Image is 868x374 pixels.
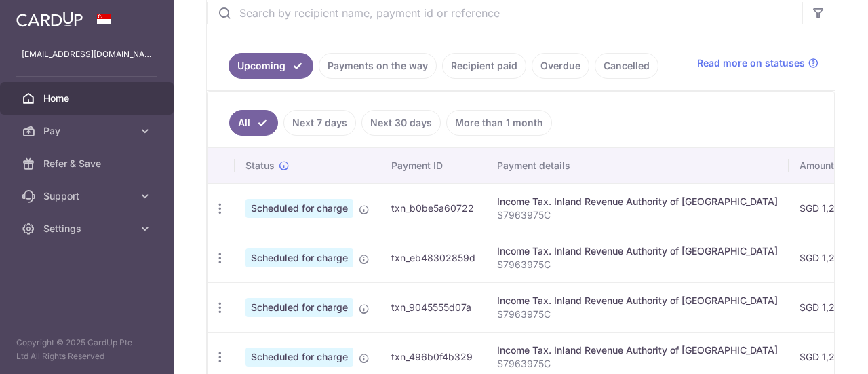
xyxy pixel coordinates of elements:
img: CardUp [16,11,83,27]
span: Refer & Save [43,157,133,170]
span: Status [245,159,275,172]
p: S7963975C [497,208,778,222]
div: Income Tax. Inland Revenue Authority of [GEOGRAPHIC_DATA] [497,244,778,258]
td: txn_b0be5a60722 [380,183,486,233]
span: Scheduled for charge [245,298,353,317]
a: Next 30 days [361,110,441,136]
p: S7963975C [497,357,778,371]
th: Payment ID [380,148,486,183]
span: Scheduled for charge [245,348,353,367]
span: Help [31,10,58,22]
a: More than 1 month [446,110,552,136]
span: Settings [43,222,133,236]
a: Overdue [532,53,589,79]
span: Read more on statuses [697,56,805,70]
a: Next 7 days [283,110,356,136]
div: Income Tax. Inland Revenue Authority of [GEOGRAPHIC_DATA] [497,195,778,208]
p: S7963975C [497,258,778,272]
span: Scheduled for charge [245,199,353,218]
a: Read more on statuses [697,56,818,70]
div: Income Tax. Inland Revenue Authority of [GEOGRAPHIC_DATA] [497,294,778,307]
span: Amount [800,159,834,172]
a: Upcoming [229,53,313,79]
p: [EMAIL_ADDRESS][DOMAIN_NAME] [22,48,152,61]
td: txn_eb48302859d [380,233,486,282]
th: Payment details [486,148,789,183]
span: Scheduled for charge [245,248,353,267]
a: Cancelled [595,53,658,79]
span: Support [43,189,133,203]
a: Payments on the way [319,53,437,79]
a: Recipient paid [442,53,526,79]
span: Home [43,92,133,105]
td: txn_9045555d07a [380,282,486,332]
div: Income Tax. Inland Revenue Authority of [GEOGRAPHIC_DATA] [497,343,778,357]
span: Pay [43,124,133,138]
p: S7963975C [497,307,778,321]
a: All [229,110,278,136]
